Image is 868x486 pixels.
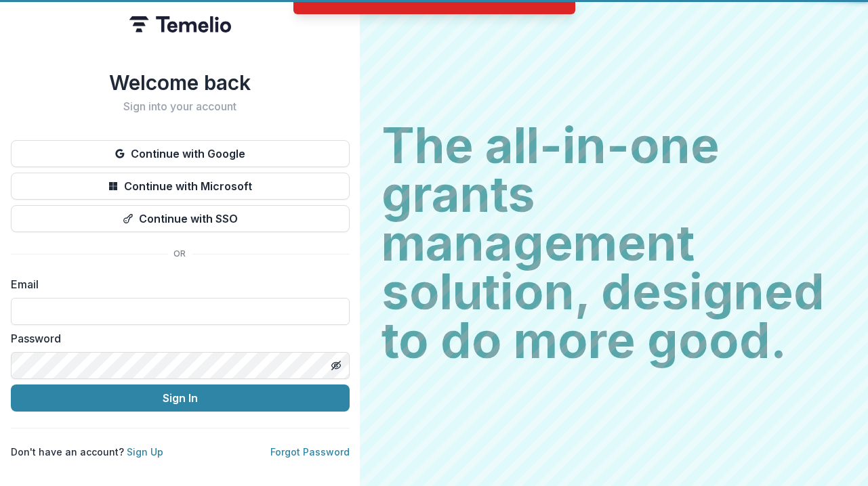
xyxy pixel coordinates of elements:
[11,205,350,232] button: Continue with SSO
[11,276,342,292] label: Email
[11,330,342,347] label: Password
[11,384,350,412] button: Sign In
[11,100,350,113] h2: Sign into your account
[127,446,163,458] a: Sign Up
[129,16,231,32] img: Temelio
[11,70,350,95] h1: Welcome back
[11,445,163,459] p: Don't have an account?
[11,140,350,167] button: Continue with Google
[11,173,350,200] button: Continue with Microsoft
[270,446,350,458] a: Forgot Password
